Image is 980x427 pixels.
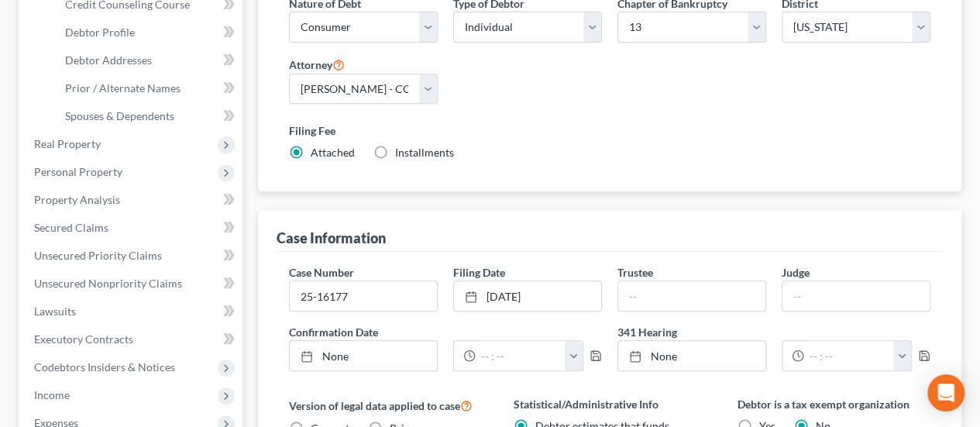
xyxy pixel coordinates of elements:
[453,264,505,281] label: Filing Date
[34,249,162,262] span: Unsecured Priority Claims
[289,264,354,281] label: Case Number
[53,46,242,74] a: Debtor Addresses
[927,374,965,412] div: Open Intercom Messenger
[476,341,566,370] input: -- : --
[290,341,437,370] a: None
[34,193,120,206] span: Property Analysis
[289,122,930,139] label: Filing Fee
[454,281,601,311] a: [DATE]
[289,55,345,74] label: Attorney
[618,341,765,370] a: None
[804,341,894,370] input: -- : --
[65,26,135,39] span: Debtor Profile
[34,305,76,318] span: Lawsuits
[53,19,242,46] a: Debtor Profile
[610,324,938,340] label: 341 Hearing
[34,332,133,346] span: Executory Contracts
[34,165,122,178] span: Personal Property
[22,325,242,353] a: Executory Contracts
[65,53,152,67] span: Debtor Addresses
[34,137,101,150] span: Real Property
[65,109,174,122] span: Spouses & Dependents
[782,264,810,281] label: Judge
[738,396,930,412] label: Debtor is a tax exempt organization
[22,214,242,242] a: Secured Claims
[782,281,930,311] input: --
[618,281,765,311] input: --
[513,396,706,412] label: Statistical/Administrative Info
[22,298,242,325] a: Lawsuits
[53,102,242,130] a: Spouses & Dependents
[277,229,386,247] div: Case Information
[289,396,482,415] label: Version of legal data applied to case
[34,360,175,374] span: Codebtors Insiders & Notices
[34,221,108,234] span: Secured Claims
[281,324,610,340] label: Confirmation Date
[22,270,242,298] a: Unsecured Nonpriority Claims
[617,264,653,281] label: Trustee
[311,146,355,159] span: Attached
[53,74,242,102] a: Prior / Alternate Names
[22,186,242,214] a: Property Analysis
[22,242,242,270] a: Unsecured Priority Claims
[395,146,454,159] span: Installments
[290,281,437,311] input: Enter case number...
[34,277,182,290] span: Unsecured Nonpriority Claims
[65,81,181,95] span: Prior / Alternate Names
[34,388,70,401] span: Income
